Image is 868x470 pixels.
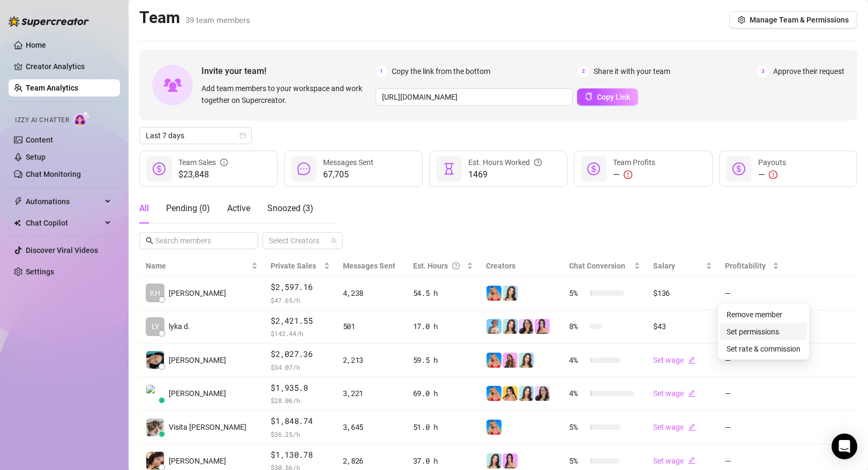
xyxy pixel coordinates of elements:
[178,168,228,181] span: $23,848
[271,315,330,327] span: $2,421.55
[732,162,745,175] span: dollar-circle
[688,356,695,364] span: edit
[185,16,250,25] span: 39 team members
[727,327,779,336] a: Set permissions
[487,353,502,368] img: Ashley
[343,421,400,433] div: 3,645
[201,83,371,106] span: Add team members to your workspace and work together on Supercreator.
[201,64,376,78] span: Invite your team!
[487,286,502,301] img: Ashley
[26,153,46,161] a: Setup
[169,421,246,433] span: Visita [PERSON_NAME]
[343,455,400,467] div: 2,826
[139,8,250,28] h2: Team
[26,214,102,232] span: Chat Copilot
[169,387,226,399] span: [PERSON_NAME]
[271,281,330,294] span: $2,597.16
[169,455,226,467] span: [PERSON_NAME]
[169,320,190,332] span: lyka d.
[323,168,373,181] span: 67,705
[146,128,245,144] span: Last 7 days
[271,348,330,361] span: $2,027.36
[535,386,550,401] img: Sami
[26,267,54,276] a: Settings
[653,389,695,398] a: Set wageedit
[146,260,249,272] span: Name
[653,423,695,431] a: Set wageedit
[271,328,330,339] span: $ 142.44 /h
[26,58,111,75] a: Creator Analytics
[535,319,550,334] img: Rynn
[146,351,164,369] img: connie
[413,354,473,366] div: 59.5 h
[343,262,395,270] span: Messages Sent
[169,354,226,366] span: [PERSON_NAME]
[169,287,226,299] span: [PERSON_NAME]
[569,354,586,366] span: 4 %
[519,386,534,401] img: Amelia
[392,65,490,77] span: Copy the link from the bottom
[271,449,330,461] span: $1,130.78
[452,260,460,272] span: question-circle
[166,202,210,215] div: Pending ( 0 )
[653,320,712,332] div: $43
[503,386,518,401] img: Jocelyn
[769,170,777,179] span: exclamation-circle
[719,344,785,377] td: —
[750,16,849,24] span: Manage Team & Permissions
[503,286,518,301] img: Amelia
[178,156,228,168] div: Team Sales
[26,41,46,49] a: Home
[271,295,330,305] span: $ 47.65 /h
[688,390,695,397] span: edit
[413,287,473,299] div: 54.5 h
[271,362,330,372] span: $ 34.07 /h
[569,287,586,299] span: 5 %
[653,356,695,364] a: Set wageedit
[139,256,264,277] th: Name
[503,319,518,334] img: Amelia
[26,136,53,144] a: Content
[14,219,21,227] img: Chat Copilot
[719,411,785,444] td: —
[597,93,630,101] span: Copy Link
[738,16,745,24] span: setting
[152,320,159,332] span: LY
[594,65,670,77] span: Share it with your team
[155,235,243,247] input: Search members
[26,193,102,210] span: Automations
[271,429,330,439] span: $ 36.25 /h
[26,170,81,178] a: Chat Monitoring
[653,457,695,465] a: Set wageedit
[343,354,400,366] div: 2,213
[613,168,655,181] div: —
[150,287,160,299] span: KH
[153,162,166,175] span: dollar-circle
[503,353,518,368] img: Ari
[569,320,586,332] span: 8 %
[585,93,593,100] span: copy
[323,158,373,167] span: Messages Sent
[519,319,534,334] img: Sami
[413,421,473,433] div: 51.0 h
[688,457,695,464] span: edit
[577,88,638,106] button: Copy Link
[240,132,246,139] span: calendar
[757,65,769,77] span: 3
[220,156,228,168] span: info-circle
[688,423,695,431] span: edit
[146,452,164,469] img: Joyce Valerio
[297,162,310,175] span: message
[413,320,473,332] div: 17.0 h
[9,16,89,27] img: logo-BBDzfeDw.svg
[653,262,675,270] span: Salary
[487,319,502,334] img: Vanessa
[443,162,455,175] span: hourglass
[727,345,800,353] a: Set rate & commission
[267,203,313,213] span: Snoozed ( 3 )
[719,377,785,411] td: —
[569,262,625,270] span: Chat Conversion
[343,320,400,332] div: 501
[569,387,586,399] span: 4 %
[653,287,712,299] div: $136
